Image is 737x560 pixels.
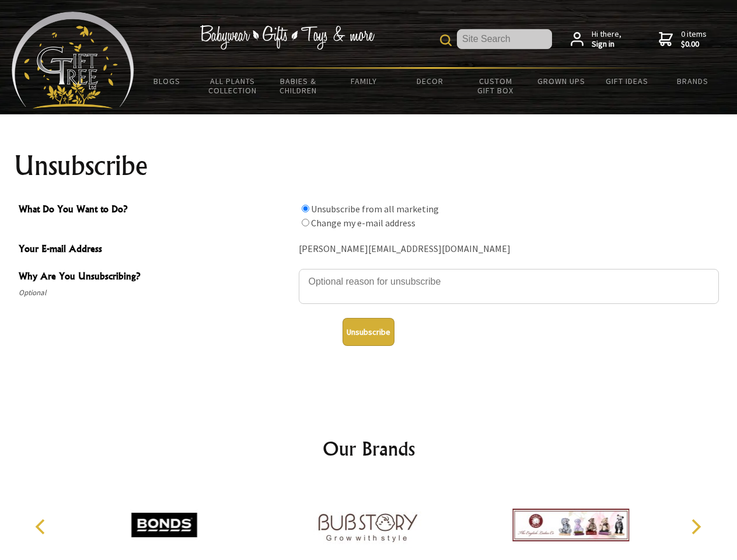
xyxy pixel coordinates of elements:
[592,29,621,50] span: Hi there,
[571,29,621,50] a: Hi there,Sign in
[19,202,293,219] span: What Do You Want to Do?
[343,318,394,346] button: Unsubscribe
[12,12,134,108] img: Babyware - Gifts - Toys and more...
[397,69,463,93] a: Decor
[681,39,707,50] strong: $0.00
[311,203,439,215] label: Unsubscribe from all marketing
[29,514,55,540] button: Previous
[266,69,331,103] a: Babies & Children
[594,69,660,93] a: Gift Ideas
[19,269,293,286] span: Why Are You Unsubscribing?
[19,242,293,258] span: Your E-mail Address
[659,29,707,50] a: 0 items$0.00
[528,69,594,93] a: Grown Ups
[440,34,452,46] img: product search
[311,217,415,229] label: Change my e-mail address
[302,219,309,226] input: What Do You Want to Do?
[681,29,707,50] span: 0 items
[19,286,293,300] span: Optional
[23,435,714,463] h2: Our Brands
[683,514,708,540] button: Next
[660,69,726,93] a: Brands
[302,205,309,212] input: What Do You Want to Do?
[463,69,529,103] a: Custom Gift Box
[200,25,375,50] img: Babywear - Gifts - Toys & more
[14,152,724,180] h1: Unsubscribe
[200,69,266,103] a: All Plants Collection
[299,240,719,258] div: [PERSON_NAME][EMAIL_ADDRESS][DOMAIN_NAME]
[299,269,719,304] textarea: Why Are You Unsubscribing?
[457,29,552,49] input: Site Search
[331,69,397,93] a: Family
[134,69,200,93] a: BLOGS
[592,39,621,50] strong: Sign in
